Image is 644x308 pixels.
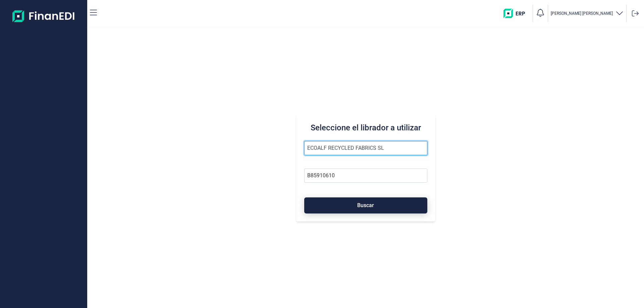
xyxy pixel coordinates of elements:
button: [PERSON_NAME] [PERSON_NAME] [551,9,624,18]
input: Seleccione la razón social [304,141,427,155]
input: Busque por NIF [304,169,427,183]
span: Buscar [357,203,374,208]
button: Buscar [304,197,427,213]
img: Logo de aplicación [12,5,75,27]
p: [PERSON_NAME] [PERSON_NAME] [551,11,613,16]
h3: Seleccione el librador a utilizar [304,122,427,133]
img: erp [503,9,530,18]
